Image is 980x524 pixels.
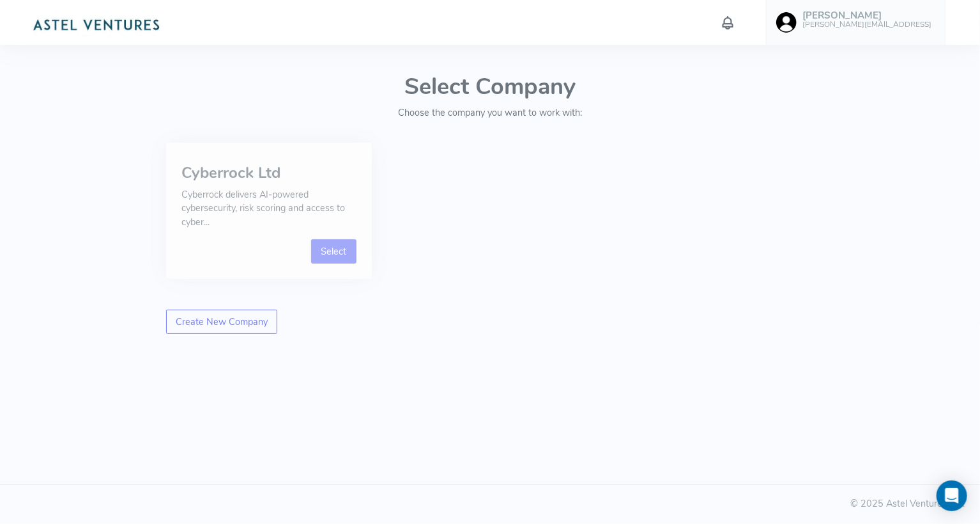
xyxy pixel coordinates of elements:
a: Select [311,239,356,264]
p: Choose the company you want to work with: [166,106,815,120]
div: © 2025 Astel Ventures Ltd. [15,497,965,511]
img: user-image [776,12,797,33]
h1: Select Company [166,74,815,100]
h5: [PERSON_NAME] [803,10,932,21]
p: Cyberrock delivers AI-powered cybersecurity, risk scoring and access to cyber... [181,188,356,230]
h3: Cyberrock Ltd [181,164,356,181]
a: Create New Company [166,310,278,334]
h6: [PERSON_NAME][EMAIL_ADDRESS] [803,20,932,29]
div: Open Intercom Messenger [937,480,967,511]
